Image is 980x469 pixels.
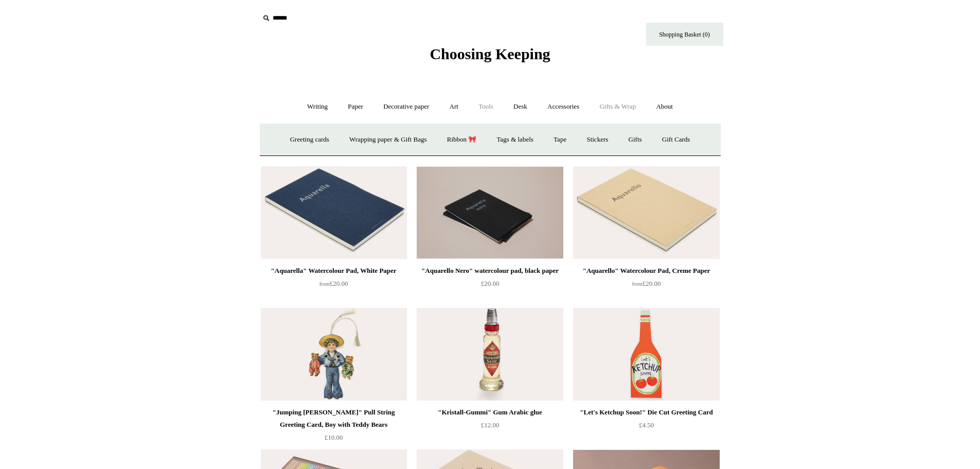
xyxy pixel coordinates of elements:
span: £10.00 [325,433,343,441]
span: £12.00 [481,421,500,429]
a: "Kristall-Gummi" Gum Arabic glue "Kristall-Gummi" Gum Arabic glue [417,308,563,401]
a: "Aquarella" Watercolour Pad, White Paper "Aquarella" Watercolour Pad, White Paper [261,166,407,259]
a: Paper [338,93,372,120]
a: Accessories [538,93,589,120]
div: "Aquarello" Watercolour Pad, Creme Paper [576,265,717,277]
a: "Kristall-Gummi" Gum Arabic glue £12.00 [417,406,563,448]
a: Desk [504,93,537,120]
span: from [319,281,330,287]
a: Gift Cards [653,126,700,153]
div: "Let's Ketchup Soon!" Die Cut Greeting Card [576,406,717,419]
a: Tags & labels [488,126,543,153]
div: "Jumping [PERSON_NAME]" Pull String Greeting Card, Boy with Teddy Bears [263,406,404,431]
a: Decorative paper [374,93,438,120]
a: "Aquarello Nero" watercolour pad, black paper £20.00 [417,265,563,307]
span: from [632,281,643,287]
div: "Aquarello Nero" watercolour pad, black paper [419,265,560,277]
a: Wrapping paper & Gift Bags [340,126,436,153]
a: Greeting cards [281,126,338,153]
a: Shopping Basket (0) [646,23,723,46]
img: "Aquarello Nero" watercolour pad, black paper [417,166,563,259]
a: Art [440,93,468,120]
a: Gifts [619,126,651,153]
a: Tools [469,93,503,120]
img: "Let's Ketchup Soon!" Die Cut Greeting Card [573,308,719,401]
span: £4.50 [639,421,654,429]
a: "Aquarello" Watercolour Pad, Creme Paper from£20.00 [573,265,719,307]
a: "Let's Ketchup Soon!" Die Cut Greeting Card "Let's Ketchup Soon!" Die Cut Greeting Card [573,308,719,401]
a: Choosing Keeping [430,54,550,61]
a: "Jumping Jack" Pull String Greeting Card, Boy with Teddy Bears "Jumping Jack" Pull String Greetin... [261,308,407,401]
img: "Jumping Jack" Pull String Greeting Card, Boy with Teddy Bears [261,308,407,401]
a: Stickers [577,126,617,153]
a: Ribbon 🎀 [438,126,486,153]
a: About [647,93,682,120]
span: £20.00 [319,280,348,287]
a: "Aquarello Nero" watercolour pad, black paper "Aquarello Nero" watercolour pad, black paper [417,166,563,259]
div: "Aquarella" Watercolour Pad, White Paper [263,265,404,277]
a: Writing [298,93,337,120]
span: £20.00 [632,280,661,287]
a: "Aquarella" Watercolour Pad, White Paper from£20.00 [261,265,407,307]
a: Gifts & Wrap [590,93,645,120]
span: £20.00 [481,280,500,287]
div: "Kristall-Gummi" Gum Arabic glue [419,406,560,419]
a: "Let's Ketchup Soon!" Die Cut Greeting Card £4.50 [573,406,719,448]
img: "Kristall-Gummi" Gum Arabic glue [417,308,563,401]
img: "Aquarello" Watercolour Pad, Creme Paper [573,166,719,259]
a: "Aquarello" Watercolour Pad, Creme Paper "Aquarello" Watercolour Pad, Creme Paper [573,166,719,259]
a: "Jumping [PERSON_NAME]" Pull String Greeting Card, Boy with Teddy Bears £10.00 [261,406,407,448]
img: "Aquarella" Watercolour Pad, White Paper [261,166,407,259]
a: Tape [544,126,576,153]
span: Choosing Keeping [430,45,550,62]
